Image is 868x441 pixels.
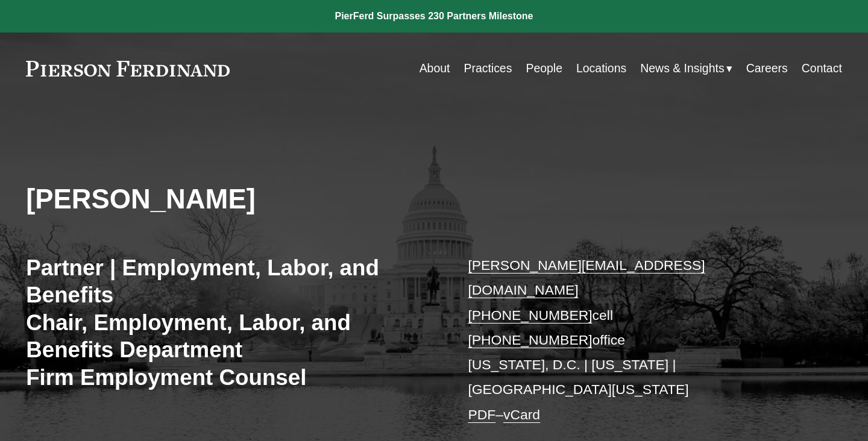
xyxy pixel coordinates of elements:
p: cell office [US_STATE], D.C. | [US_STATE] | [GEOGRAPHIC_DATA][US_STATE] – [468,253,808,427]
h3: Partner | Employment, Labor, and Benefits Chair, Employment, Labor, and Benefits Department Firm ... [26,254,434,391]
a: [PERSON_NAME][EMAIL_ADDRESS][DOMAIN_NAME] [468,257,705,298]
a: About [420,57,450,80]
a: Practices [464,57,512,80]
h2: [PERSON_NAME] [26,183,434,216]
a: folder dropdown [640,57,732,80]
span: News & Insights [640,58,724,79]
a: People [526,57,562,80]
a: PDF [468,407,495,422]
a: Locations [576,57,626,80]
a: [PHONE_NUMBER] [468,307,592,323]
a: [PHONE_NUMBER] [468,332,592,348]
a: Careers [746,57,788,80]
a: Contact [802,57,842,80]
a: vCard [503,407,540,422]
